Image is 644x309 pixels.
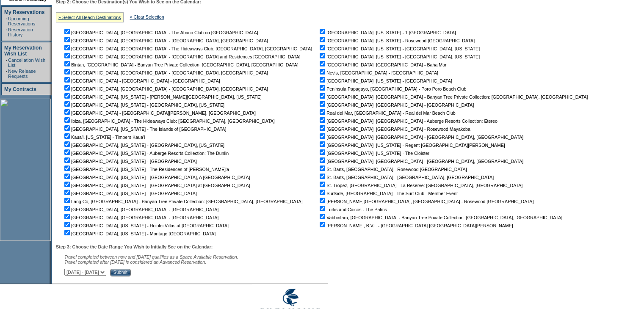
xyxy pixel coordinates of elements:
[318,143,505,148] nobr: [GEOGRAPHIC_DATA], [US_STATE] - Regent [GEOGRAPHIC_DATA][PERSON_NAME]
[63,102,224,108] nobr: [GEOGRAPHIC_DATA], [US_STATE] - [GEOGRAPHIC_DATA], [US_STATE]
[58,15,121,20] a: » Select All Beach Destinations
[318,86,466,91] nobr: Peninsula Papagayo, [GEOGRAPHIC_DATA] - Poro Poro Beach Club
[4,86,36,92] a: My Contracts
[318,223,513,228] nobr: [PERSON_NAME], B.V.I. - [GEOGRAPHIC_DATA] [GEOGRAPHIC_DATA][PERSON_NAME]
[318,135,523,140] nobr: [GEOGRAPHIC_DATA], [GEOGRAPHIC_DATA] - [GEOGRAPHIC_DATA], [GEOGRAPHIC_DATA]
[318,191,458,196] nobr: Surfside, [GEOGRAPHIC_DATA] - The Surf Club - Member Event
[63,46,312,51] nobr: [GEOGRAPHIC_DATA], [GEOGRAPHIC_DATA] - The Hideaways Club: [GEOGRAPHIC_DATA], [GEOGRAPHIC_DATA]
[6,58,7,68] td: ·
[318,183,522,188] nobr: St. Tropez, [GEOGRAPHIC_DATA] - La Reserve: [GEOGRAPHIC_DATA], [GEOGRAPHIC_DATA]
[318,199,533,204] nobr: [PERSON_NAME][GEOGRAPHIC_DATA], [GEOGRAPHIC_DATA] - Rosewood [GEOGRAPHIC_DATA]
[63,86,268,91] nobr: [GEOGRAPHIC_DATA], [GEOGRAPHIC_DATA] - [GEOGRAPHIC_DATA], [GEOGRAPHIC_DATA]
[63,70,268,75] nobr: [GEOGRAPHIC_DATA], [GEOGRAPHIC_DATA] - [GEOGRAPHIC_DATA], [GEOGRAPHIC_DATA]
[63,38,268,43] nobr: [GEOGRAPHIC_DATA], [GEOGRAPHIC_DATA] - [GEOGRAPHIC_DATA], [GEOGRAPHIC_DATA]
[63,94,262,99] nobr: [GEOGRAPHIC_DATA], [US_STATE] - [PERSON_NAME][GEOGRAPHIC_DATA], [US_STATE]
[63,199,303,204] nobr: Lang Co, [GEOGRAPHIC_DATA] - Banyan Tree Private Collection: [GEOGRAPHIC_DATA], [GEOGRAPHIC_DATA]
[318,215,562,220] nobr: Vabbinfaru, [GEOGRAPHIC_DATA] - Banyan Tree Private Collection: [GEOGRAPHIC_DATA], [GEOGRAPHIC_DATA]
[6,69,7,79] td: ·
[318,167,467,172] nobr: St. Barts, [GEOGRAPHIC_DATA] - Rosewood [GEOGRAPHIC_DATA]
[63,62,299,67] nobr: Bintan, [GEOGRAPHIC_DATA] - Banyan Tree Private Collection: [GEOGRAPHIC_DATA], [GEOGRAPHIC_DATA]
[318,110,456,116] nobr: Real del Mar, [GEOGRAPHIC_DATA] - Real del Mar Beach Club
[8,69,36,79] a: New Release Requests
[318,30,456,35] nobr: [GEOGRAPHIC_DATA], [US_STATE] - 1 [GEOGRAPHIC_DATA]
[56,244,213,249] b: Step 3: Choose the Date Range You Wish to Initially See on the Calendar:
[318,70,438,75] nobr: Nevis, [GEOGRAPHIC_DATA] - [GEOGRAPHIC_DATA]
[6,27,7,37] td: ·
[8,58,45,68] a: Cancellation Wish List
[318,151,429,156] nobr: [GEOGRAPHIC_DATA], [US_STATE] - The Cloister
[130,14,164,19] a: » Clear Selection
[64,254,238,259] span: Travel completed between now and [DATE] qualifies as a Space Available Reservation.
[63,151,229,156] nobr: [GEOGRAPHIC_DATA], [US_STATE] - Auberge Resorts Collection: The Dunlin
[63,207,218,212] nobr: [GEOGRAPHIC_DATA], [GEOGRAPHIC_DATA] - [GEOGRAPHIC_DATA]
[63,231,216,236] nobr: [GEOGRAPHIC_DATA], [US_STATE] - Montage [GEOGRAPHIC_DATA]
[63,215,218,220] nobr: [GEOGRAPHIC_DATA], [GEOGRAPHIC_DATA] - [GEOGRAPHIC_DATA]
[110,269,131,276] input: Submit
[8,16,35,26] a: Upcoming Reservations
[318,78,452,83] nobr: [GEOGRAPHIC_DATA], [US_STATE] - [GEOGRAPHIC_DATA]
[318,175,494,180] nobr: St. Barts, [GEOGRAPHIC_DATA] - [GEOGRAPHIC_DATA], [GEOGRAPHIC_DATA]
[63,54,300,59] nobr: [GEOGRAPHIC_DATA], [GEOGRAPHIC_DATA] - [GEOGRAPHIC_DATA] and Residences [GEOGRAPHIC_DATA]
[63,119,275,124] nobr: Ibiza, [GEOGRAPHIC_DATA] - The Hideaways Club: [GEOGRAPHIC_DATA], [GEOGRAPHIC_DATA]
[318,207,387,212] nobr: Turks and Caicos - The Palms
[63,135,145,140] nobr: Kaua'i, [US_STATE] - Timbers Kaua'i
[63,191,197,196] nobr: [GEOGRAPHIC_DATA], [US_STATE] - [GEOGRAPHIC_DATA]
[318,46,480,51] nobr: [GEOGRAPHIC_DATA], [US_STATE] - [GEOGRAPHIC_DATA], [US_STATE]
[63,110,256,116] nobr: [GEOGRAPHIC_DATA] - [GEOGRAPHIC_DATA][PERSON_NAME], [GEOGRAPHIC_DATA]
[318,119,498,124] nobr: [GEOGRAPHIC_DATA], [GEOGRAPHIC_DATA] - Auberge Resorts Collection: Etereo
[63,30,258,35] nobr: [GEOGRAPHIC_DATA], [GEOGRAPHIC_DATA] - The Abaco Club on [GEOGRAPHIC_DATA]
[318,102,474,108] nobr: [GEOGRAPHIC_DATA], [GEOGRAPHIC_DATA] - [GEOGRAPHIC_DATA]
[318,54,480,59] nobr: [GEOGRAPHIC_DATA], [US_STATE] - [GEOGRAPHIC_DATA], [US_STATE]
[318,94,588,99] nobr: [GEOGRAPHIC_DATA], [GEOGRAPHIC_DATA] - Banyan Tree Private Collection: [GEOGRAPHIC_DATA], [GEOGRA...
[63,183,250,188] nobr: [GEOGRAPHIC_DATA], [US_STATE] - [GEOGRAPHIC_DATA] at [GEOGRAPHIC_DATA]
[63,175,250,180] nobr: [GEOGRAPHIC_DATA], [US_STATE] - [GEOGRAPHIC_DATA], A [GEOGRAPHIC_DATA]
[8,27,33,37] a: Reservation History
[4,9,44,15] a: My Reservations
[63,223,229,228] nobr: [GEOGRAPHIC_DATA], [US_STATE] - Ho'olei Villas at [GEOGRAPHIC_DATA]
[63,127,226,132] nobr: [GEOGRAPHIC_DATA], [US_STATE] - The Islands of [GEOGRAPHIC_DATA]
[318,62,446,67] nobr: [GEOGRAPHIC_DATA], [GEOGRAPHIC_DATA] - Baha Mar
[63,167,229,172] nobr: [GEOGRAPHIC_DATA], [US_STATE] - The Residences of [PERSON_NAME]'a
[4,45,42,57] a: My Reservation Wish List
[6,16,7,26] td: ·
[318,127,470,132] nobr: [GEOGRAPHIC_DATA], [GEOGRAPHIC_DATA] - Rosewood Mayakoba
[318,38,475,43] nobr: [GEOGRAPHIC_DATA], [US_STATE] - Rosewood [GEOGRAPHIC_DATA]
[318,159,523,164] nobr: [GEOGRAPHIC_DATA], [GEOGRAPHIC_DATA] - [GEOGRAPHIC_DATA], [GEOGRAPHIC_DATA]
[63,159,197,164] nobr: [GEOGRAPHIC_DATA], [US_STATE] - [GEOGRAPHIC_DATA]
[64,259,206,265] nobr: Travel completed after [DATE] is considered an Advanced Reservation.
[63,143,224,148] nobr: [GEOGRAPHIC_DATA], [US_STATE] - [GEOGRAPHIC_DATA], [US_STATE]
[63,78,220,83] nobr: [GEOGRAPHIC_DATA] - [GEOGRAPHIC_DATA] - [GEOGRAPHIC_DATA]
